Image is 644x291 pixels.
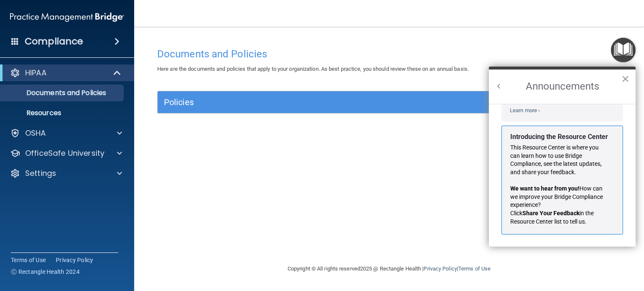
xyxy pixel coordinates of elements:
a: Terms of Use [11,256,46,264]
p: HIPAA [25,68,47,78]
span: How can we improve your Bridge Compliance experience? [510,185,604,208]
span: Here are the documents and policies that apply to your organization. As best practice, you should... [157,66,469,72]
a: OSHA [10,128,122,138]
button: Close [621,72,629,85]
div: Copyright © All rights reserved 2025 @ Rectangle Health | | [236,255,542,282]
p: This Resource Center is where you can learn how to use Bridge Compliance, see the latest updates,... [510,144,608,176]
p: Settings [25,168,56,178]
a: HIPAA [10,68,122,78]
a: OfficeSafe University [10,148,122,158]
strong: Share Your Feedback [522,210,579,216]
img: PMB logo [10,9,124,26]
a: Privacy Policy [423,265,457,272]
p: Documents and Policies [5,89,120,97]
h2: Announcements [489,70,636,104]
span: in the Resource Center list to tell us. [510,210,595,225]
div: Resource Center [489,67,636,247]
strong: We want to hear from you! [510,185,579,192]
a: Privacy Policy [56,256,93,264]
span: Click [510,210,522,216]
h4: Compliance [25,36,83,47]
strong: Introducing the Resource Center [510,133,608,141]
a: Settings [10,168,122,178]
button: Back to Resource Center Home [495,82,503,90]
p: OfficeSafe University [25,148,104,158]
h4: Documents and Policies [157,49,621,59]
a: Policies [164,95,614,109]
p: Resources [5,109,120,117]
p: OSHA [25,128,46,138]
button: Open Resource Center [611,38,636,62]
iframe: To enrich screen reader interactions, please activate Accessibility in Grammarly extension settings [602,233,634,265]
span: Ⓒ Rectangle Health 2024 [11,268,80,276]
a: Terms of Use [458,265,491,272]
h5: Policies [164,98,499,107]
a: Learn more › [510,107,540,113]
